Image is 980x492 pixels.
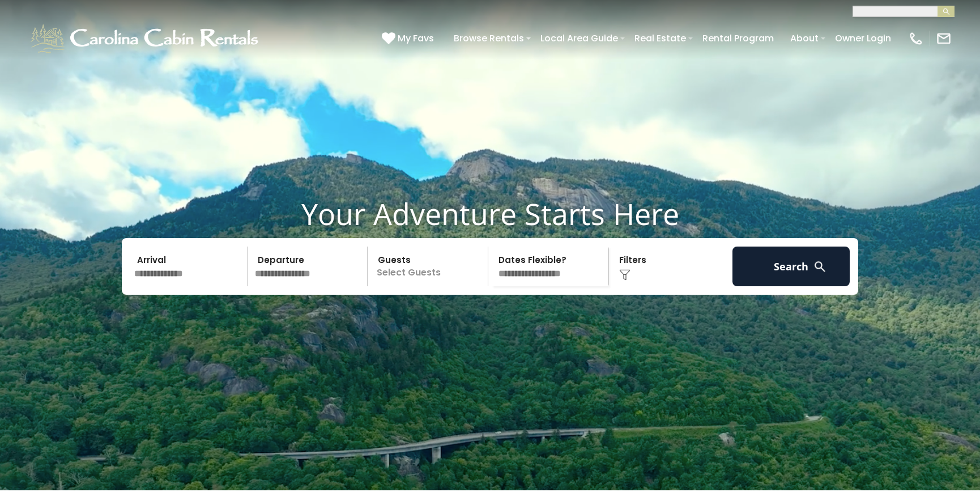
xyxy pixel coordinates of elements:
[629,28,692,48] a: Real Estate
[908,31,924,46] img: phone-regular-white.png
[697,28,779,48] a: Rental Program
[813,260,827,274] img: search-regular-white.png
[619,269,630,281] img: filter--v1.png
[732,247,850,286] button: Search
[371,247,488,286] p: Select Guests
[785,28,824,48] a: About
[28,22,263,56] img: White-1-1-2.png
[535,28,624,48] a: Local Area Guide
[829,28,897,48] a: Owner Login
[448,28,530,48] a: Browse Rentals
[382,31,437,46] a: My Favs
[398,31,434,45] span: My Favs
[936,31,952,46] img: mail-regular-white.png
[8,196,972,231] h1: Your Adventure Starts Here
